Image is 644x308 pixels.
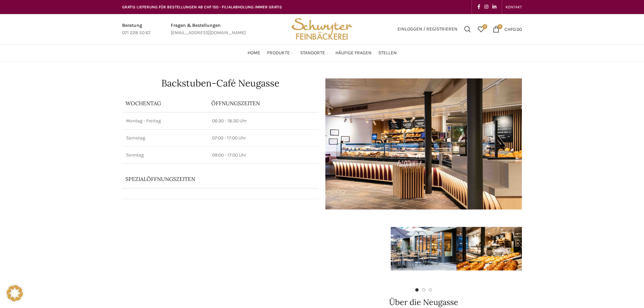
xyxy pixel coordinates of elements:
p: 09:00 - 17:00 Uhr [212,152,315,159]
img: Bäckerei Schwyter [289,14,355,44]
div: Main navigation [119,46,525,60]
span: Standorte [300,50,325,56]
span: Häufige Fragen [335,50,372,56]
div: Meine Wunschliste [474,22,488,36]
bdi: 0.00 [504,26,522,32]
a: Stellen [378,46,397,60]
img: schwyter-61 [391,227,456,270]
a: Facebook social link [475,2,482,12]
a: Produkte [267,46,293,60]
p: ÖFFNUNGSZEITEN [211,100,315,107]
span: GRATIS LIEFERUNG FÜR BESTELLUNGEN AB CHF 150 - FILIALABHOLUNG IMMER GRATIS [122,5,282,9]
li: Go to slide 2 [422,288,425,292]
div: 4 / 7 [522,216,587,282]
span: 0 [482,24,487,29]
p: 06:30 - 18:30 Uhr [212,118,315,124]
a: Home [248,46,260,60]
a: Suchen [461,22,474,36]
a: Einloggen / Registrieren [394,22,461,36]
div: 2 / 7 [391,216,456,282]
a: Standorte [300,46,329,60]
p: Montag - Freitag [126,118,204,124]
p: Wochentag [125,100,205,107]
a: 0 [474,22,488,36]
span: CHF [504,26,513,32]
div: Secondary navigation [502,0,525,14]
span: Home [248,50,260,56]
a: Infobox link [171,22,246,37]
a: Site logo [289,26,355,32]
a: KONTAKT [505,0,522,14]
span: Produkte [267,50,290,56]
a: Linkedin social link [490,2,498,12]
span: KONTAKT [505,5,522,9]
li: Go to slide 3 [429,288,432,292]
a: 0 CHF0.00 [489,22,525,36]
h2: Über die Neugasse [325,298,522,306]
a: Häufige Fragen [335,46,372,60]
img: schwyter-12 [457,227,522,270]
div: 1 / 7 [325,216,391,282]
span: Einloggen / Registrieren [397,27,458,32]
p: 07:00 - 17:00 Uhr [212,135,315,141]
p: Spezialöffnungszeiten [125,175,297,183]
a: Infobox link [122,22,151,37]
p: Samstag [126,135,204,141]
span: 0 [497,24,502,29]
img: schwyter-10 [522,227,587,270]
span: Stellen [378,50,397,56]
img: schwyter-17 [325,227,391,270]
h1: Backstuben-Café Neugasse [122,78,319,88]
p: Sonntag [126,152,204,159]
div: 3 / 7 [457,216,522,282]
li: Go to slide 1 [415,288,419,292]
a: Instagram social link [482,2,490,12]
